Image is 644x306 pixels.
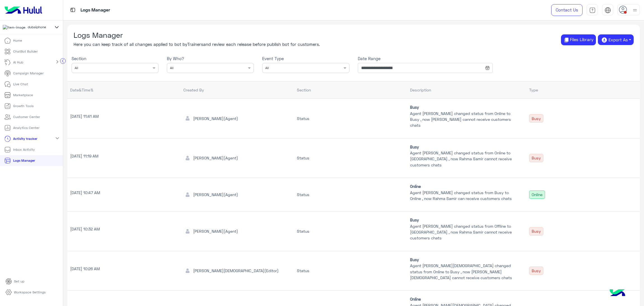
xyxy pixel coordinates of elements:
p: Logs Manager [13,158,35,163]
img: defaultAdmin.png [183,267,192,275]
div: Status [297,116,405,121]
img: defaultAdmin.png [183,190,192,199]
img: defaultAdmin.png [183,227,192,236]
img: tab [605,7,611,13]
img: 1403182699927242 [3,25,25,30]
img: defaultAdmin.png [183,154,192,162]
a: Workspace Settings [1,287,50,298]
p: Agent [PERSON_NAME] changed status from Online to Busy , now [PERSON_NAME] cannot receive custome... [410,110,515,128]
th: Created By [181,81,294,98]
span: [PERSON_NAME][DEMOGRAPHIC_DATA] [193,268,264,273]
span: Busy [410,104,515,110]
p: [DATE] 11:19 AM [70,153,178,159]
p: [DATE] 10:32 AM [70,226,178,232]
p: Activity tracker [13,136,37,141]
div: Status [297,192,405,197]
span: Date&Time [70,88,90,92]
h6: Date Range [358,56,493,61]
span: [PERSON_NAME] [193,229,224,234]
div: Busy [529,114,543,123]
img: defaultAdmin.png [183,114,192,123]
div: Busy [529,227,543,236]
p: Logs Manager [80,6,110,14]
p: Inbox Activity [13,147,35,152]
button: Files Library [561,34,596,45]
div: Online [529,190,545,199]
p: [DATE] 11:41 AM [70,113,178,119]
span: Trainers [187,42,203,47]
img: tab [69,6,76,13]
p: Live Chat [13,82,28,87]
mat-icon: chevron_right [54,58,61,65]
p: Analytics Center [13,125,39,130]
div: Busy [529,154,543,162]
p: Agent [PERSON_NAME][DEMOGRAPHIC_DATA] changed status from Online to Busy , now [PERSON_NAME][DEMO... [410,263,515,281]
div: Status [297,228,405,234]
span: Online [410,296,515,302]
img: Logo [2,4,44,16]
p: Set up [14,279,24,284]
span: dubaiphone [28,25,46,30]
h6: By Who? [167,56,254,61]
span: [PERSON_NAME] [193,116,224,121]
p: Campaign Manager [13,71,44,76]
th: Description [407,81,526,98]
th: Section [294,81,408,98]
p: Workspace Settings [14,290,46,295]
p: ChatBot Builder [13,49,38,54]
img: tab [589,7,596,13]
h3: Logs Manager [74,31,354,40]
a: tab [587,4,598,16]
a: Set up [1,276,29,287]
mat-icon: expand_more [54,135,61,142]
div: (Agent) [193,116,238,121]
p: AI Hub [13,60,23,65]
span: Busy [410,217,515,223]
p: [DATE] 10:26 AM [70,266,178,272]
span: Busy [410,257,515,263]
p: Agent [PERSON_NAME] changed status from Busy to Online , now Rahma Samir can receive customers chats [410,190,515,202]
p: Growth Tools [13,103,34,109]
h6: Section [72,56,158,61]
div: Busy [529,267,543,275]
img: profile [631,7,638,14]
p: Agent [PERSON_NAME] changed status from Online to [GEOGRAPHIC_DATA] , now Rahma Samir cannot rece... [410,150,515,168]
th: Type [526,81,640,98]
div: (Agent) [193,192,238,197]
span: [PERSON_NAME] [193,192,224,197]
h6: Here you can keep track of all changes applied to bot by and review each release before publish b... [74,42,354,47]
p: Marketplace [13,93,33,98]
div: (Editor) [193,268,279,274]
span: [PERSON_NAME] [193,156,224,160]
p: Home [13,38,22,43]
img: hulul-logo.png [608,284,627,303]
h6: Event Type [262,56,349,61]
button: Export As [598,34,633,45]
p: Customer Center [13,114,40,119]
div: (Agent) [193,228,238,234]
p: Agent [PERSON_NAME] changed status from Offline to [GEOGRAPHIC_DATA] , now Rahma Samir cannot rec... [410,223,515,241]
p: [DATE] 10:47 AM [70,190,178,196]
div: Status [297,268,405,274]
span: Busy [410,144,515,150]
i: ⇅ [90,88,94,92]
span: Online [410,183,515,189]
div: (Agent) [193,155,238,161]
div: Status [297,155,405,161]
a: Contact Us [551,4,583,16]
